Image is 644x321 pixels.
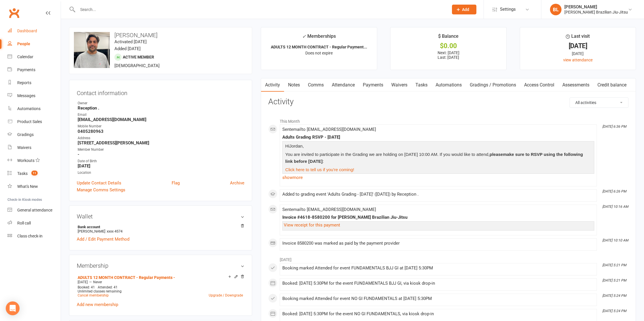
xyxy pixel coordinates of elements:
div: [DATE] [525,43,630,49]
i: ✓ [302,34,306,39]
a: Gradings / Promotions [466,78,520,92]
a: Class kiosk mode [7,230,61,243]
i: [DATE] 5:24 PM [602,294,626,298]
a: Attendance [328,78,359,92]
div: Workouts [17,158,34,163]
span: Booked: 41 [78,285,95,289]
span: 11 [31,171,38,175]
div: Invoice 8580200 was marked as paid by the payment provider [282,241,594,246]
i: [DATE] 5:24 PM [602,309,626,313]
div: Member Number [78,147,244,152]
div: Waivers [17,145,31,150]
a: General attendance kiosk mode [7,204,61,217]
h3: [PERSON_NAME] [74,32,247,38]
div: — [76,280,244,284]
div: Email [78,112,244,118]
span: [DEMOGRAPHIC_DATA] [114,63,160,68]
div: People [17,41,30,46]
strong: [DATE] [78,163,244,169]
a: Dashboard [7,24,61,37]
div: [DATE] [525,50,630,57]
a: Roll call [7,217,61,230]
i: [DATE] 5:21 PM [602,263,626,267]
span: Settings [500,3,516,16]
a: Clubworx [7,6,21,20]
a: Reports [7,76,61,89]
strong: Bank account [78,225,241,229]
h3: Wallet [77,213,244,220]
a: ADULTS 12 MONTH CONTRACT - Regular Payments - [78,275,175,280]
span: Sent email to [EMAIL_ADDRESS][DOMAIN_NAME] [282,127,376,132]
div: Dashboard [17,29,37,33]
div: Messages [17,93,35,98]
div: Open Intercom Messenger [6,301,20,315]
a: view attendance [563,58,593,62]
div: Booking marked Attended for event NO GI FUNDAMENTALS at [DATE] 5:30PM [282,296,594,301]
a: Click here to tell us if you're coming! [285,167,354,172]
a: What's New [7,180,61,193]
a: Product Sales [7,115,61,128]
span: Jordan [290,143,303,148]
a: Access Control [520,78,558,92]
a: Waivers [7,141,61,154]
li: [PERSON_NAME] [77,224,244,234]
span: : [323,159,324,164]
span: please [490,152,503,157]
div: General attendance [17,208,52,212]
div: Automations [17,106,41,111]
a: Notes [284,78,304,92]
div: Date of Birth [78,158,244,164]
div: BL [550,4,561,15]
div: Gradings [17,132,34,137]
span: You are invited to participate in the Grading we are holding on [DATE] 10:00 AM. If you would lik... [285,152,489,157]
i: [DATE] 6:36 PM [602,124,626,129]
strong: [STREET_ADDRESS][PERSON_NAME] [78,140,244,146]
i: [DATE] 6:26 PM [602,189,626,193]
span: Unlimited classes remaining [78,289,122,293]
a: Manage Comms Settings [77,186,125,193]
div: Calendar [17,54,33,59]
div: Invoice #4618-8580200 for [PERSON_NAME] Brazilian Jiu-Jitsu [282,215,594,220]
div: Last visit [566,33,590,43]
h3: Activity [268,97,628,106]
a: Tasks [411,78,432,92]
div: Booked: [DATE] 5:30PM for the event FUNDAMENTALS BJJ GI, via kiosk drop-in [282,281,594,286]
span: Hi [285,143,289,148]
div: Memberships [302,33,336,43]
span: , [302,143,304,148]
strong: 0405280963 [78,129,244,134]
a: Comms [304,78,328,92]
time: Added [DATE] [114,46,141,51]
a: Calendar [7,50,61,63]
button: Add [452,5,476,14]
div: $ Balance [438,33,459,43]
div: Booked: [DATE] 5:30PM for the event NO GI FUNDAMENTALS, via kiosk drop-in [282,311,594,316]
i: [DATE] 5:21 PM [602,278,626,282]
div: Class check-in [17,234,43,238]
a: Gradings [7,128,61,141]
a: Tasks 11 [7,167,61,180]
a: Activity [261,78,284,92]
a: Messages [7,89,61,102]
a: People [7,37,61,50]
a: Upgrade / Downgrade [209,293,243,297]
span: [DATE] [78,280,88,284]
p: Next: [DATE] Last: [DATE] [396,50,501,60]
div: Product Sales [17,119,42,124]
i: [DATE] 10:16 AM [602,205,628,209]
div: What's New [17,184,38,189]
a: View receipt for this payment [284,222,340,228]
div: [PERSON_NAME] [564,4,628,10]
div: Owner [78,101,244,106]
div: Address [78,135,244,141]
span: Never [93,280,102,284]
a: Add new membership [77,302,118,307]
time: Activated [DATE] [114,39,147,44]
div: Payments [17,67,35,72]
strong: ADULTS 12 MONTH CONTRACT - Regular Payment... [271,45,367,49]
div: Adults Grading RSVP - [DATE] [282,135,594,140]
a: Update Contact Details [77,180,121,186]
strong: [EMAIL_ADDRESS][DOMAIN_NAME] [78,117,244,122]
div: Booking marked Attended for event FUNDAMENTALS BJJ GI at [DATE] 5:30PM [282,266,594,271]
div: Mobile Number [78,124,244,129]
